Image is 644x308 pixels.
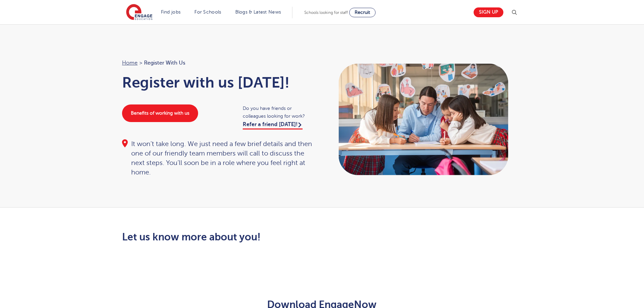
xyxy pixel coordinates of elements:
a: Recruit [349,8,376,17]
span: Do you have friends or colleagues looking for work? [243,104,315,120]
a: Benefits of working with us [122,104,198,122]
span: Recruit [355,10,370,15]
a: Find jobs [161,9,181,15]
span: Register with us [144,58,185,67]
a: Home [122,60,138,66]
div: It won’t take long. We just need a few brief details and then one of our friendly team members wi... [122,139,315,177]
img: Engage Education [126,4,152,21]
h2: Let us know more about you! [122,231,385,243]
a: Sign up [474,7,503,17]
a: Blogs & Latest News [235,9,281,15]
a: For Schools [194,9,221,15]
a: Refer a friend [DATE]! [243,121,303,129]
h1: Register with us [DATE]! [122,74,315,91]
nav: breadcrumb [122,58,315,67]
span: Schools looking for staff [304,10,348,15]
span: > [139,60,142,66]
